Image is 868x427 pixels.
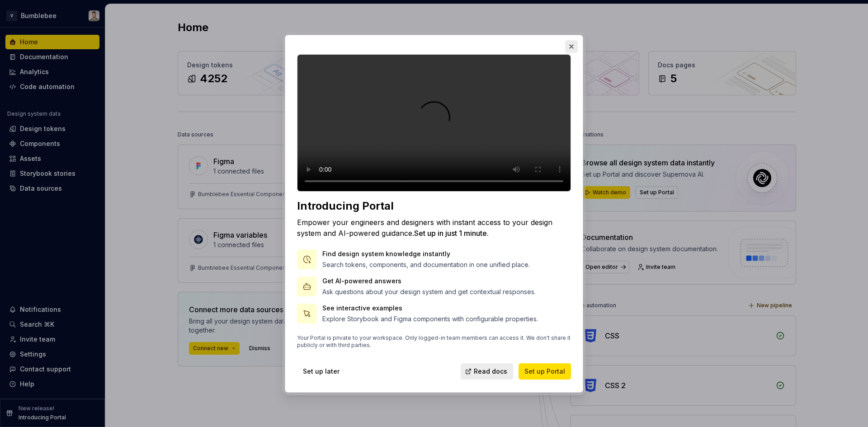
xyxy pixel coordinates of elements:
[322,314,538,324] p: Explore Storybook and Figma components with configurable properties.
[303,367,340,376] span: Set up later
[297,334,571,349] p: Your Portal is private to your workspace. Only logged-in team members can access it. We don't sha...
[524,367,565,376] span: Set up Portal
[297,217,571,239] div: Empower your engineers and designers with instant access to your design system and AI-powered gui...
[322,249,530,258] p: Find design system knowledge instantly
[414,229,489,238] span: Set up in just 1 minute.
[322,304,538,313] p: See interactive examples
[519,363,571,380] button: Set up Portal
[474,367,507,376] span: Read docs
[297,363,345,380] button: Set up later
[322,277,536,286] p: Get AI-powered answers
[461,363,513,380] a: Read docs
[322,260,530,269] p: Search tokens, components, and documentation in one unified place.
[322,287,536,296] p: Ask questions about your design system and get contextual responses.
[297,199,571,213] div: Introducing Portal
